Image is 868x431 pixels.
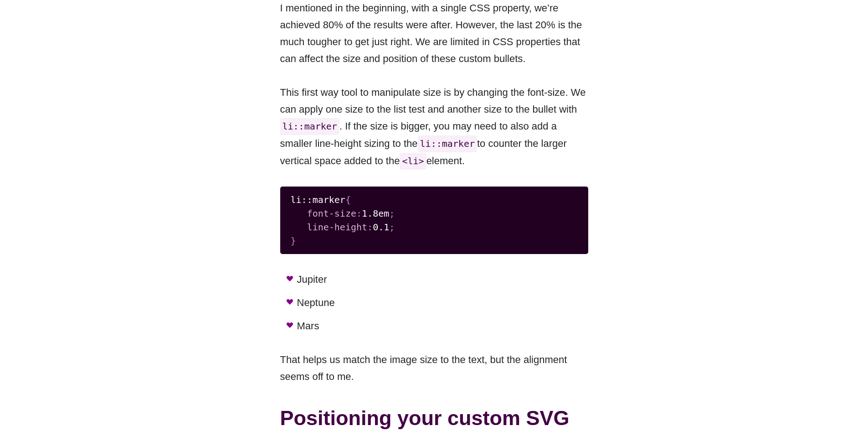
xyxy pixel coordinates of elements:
span: ; [389,222,395,233]
span: font-size [307,208,356,219]
p: This first way tool to manipulate size is by changing the font-size. We can apply one size to the... [280,84,588,170]
p: That helps us match the image size to the text, but the alignment seems off to me. [280,351,588,385]
span: : [367,222,373,233]
code: li::marker [280,118,339,135]
span: line-height [307,222,367,233]
li: Mars [297,317,588,334]
li: Neptune [297,294,588,311]
span: : [356,208,362,219]
li: Jupiter [297,271,588,288]
code: <li> [400,153,426,170]
span: { [345,194,351,205]
span: ; [389,208,395,219]
code: li::marker [418,135,477,152]
span: li::marker [291,194,345,205]
span: } [291,235,296,246]
code: 1.8em 0.1 [291,193,578,248]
